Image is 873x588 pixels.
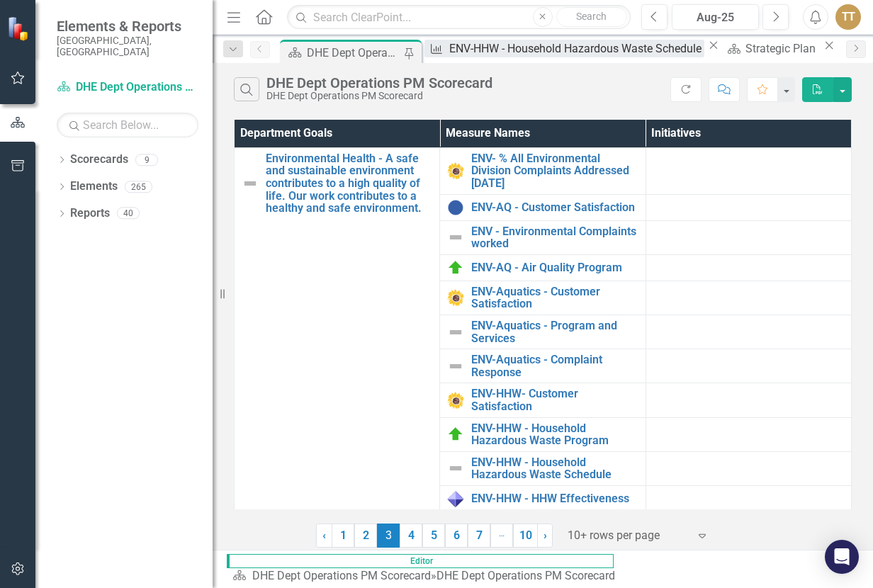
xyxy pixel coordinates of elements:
[57,79,198,96] a: DHE Dept Operations PM Scorecard
[70,179,118,195] a: Elements
[135,154,158,166] div: 9
[440,254,646,281] td: Double-Click to Edit Right Click for Context Menu
[227,554,614,568] span: Editor
[440,349,646,383] td: Double-Click to Edit Right Click for Context Menu
[322,528,326,542] span: ‹
[447,259,464,276] img: On Target
[447,162,464,179] img: Exceeded
[332,524,354,548] a: 1
[307,44,400,62] div: DHE Dept Operations PM Scorecard
[440,417,646,451] td: Double-Click to Edit Right Click for Context Menu
[440,194,646,220] td: Double-Click to Edit Right Click for Context Menu
[825,540,859,574] div: Open Intercom Messenger
[471,152,638,190] a: ENV- % All Environmental Division Complaints Addressed [DATE]
[440,147,646,194] td: Double-Click to Edit Right Click for Context Menu
[471,225,638,250] a: ENV - Environmental Complaints worked
[447,460,464,477] img: Not Defined
[440,451,646,485] td: Double-Click to Edit Right Click for Context Menu
[471,201,638,214] a: ENV-AQ - Customer Satisfaction
[468,524,490,548] a: 7
[440,485,646,511] td: Double-Click to Edit Right Click for Context Menu
[471,422,638,447] a: ENV-HHW - Household Hazardous Waste Program
[471,354,638,378] a: ENV-Aquatics - Complaint Response
[447,324,464,341] img: Not Defined
[447,199,464,216] img: No Information
[672,4,759,30] button: Aug-25
[447,289,464,306] img: Exceeded
[436,569,615,582] div: DHE Dept Operations PM Scorecard
[440,220,646,254] td: Double-Click to Edit Right Click for Context Menu
[354,524,377,548] a: 2
[440,315,646,349] td: Double-Click to Edit Right Click for Context Menu
[70,152,128,168] a: Scorecards
[835,4,861,30] button: TT
[57,18,198,35] span: Elements & Reports
[232,568,621,584] div: »
[445,524,468,548] a: 6
[266,91,492,101] div: DHE Dept Operations PM Scorecard
[576,11,607,22] span: Search
[266,75,492,91] div: DHE Dept Operations PM Scorecard
[447,490,464,507] img: Data Only
[543,528,547,542] span: ›
[471,261,638,274] a: ENV-AQ - Air Quality Program
[266,152,432,215] a: Environmental Health - A safe and sustainable environment contributes to a high quality of life. ...
[440,281,646,315] td: Double-Click to Edit Right Click for Context Menu
[471,320,638,344] a: ENV-Aquatics - Program and Services
[242,175,259,192] img: Not Defined
[471,285,638,310] a: ENV-Aquatics - Customer Satisfaction
[422,524,445,548] a: 5
[447,358,464,375] img: Not Defined
[7,16,32,41] img: ClearPoint Strategy
[471,388,638,412] a: ENV-HHW- Customer Satisfaction
[447,426,464,443] img: On Target
[447,229,464,246] img: Not Defined
[70,205,110,222] a: Reports
[125,181,152,193] div: 265
[400,524,422,548] a: 4
[513,524,538,548] a: 10
[722,40,820,57] a: Strategic Plan
[57,35,198,58] small: [GEOGRAPHIC_DATA], [GEOGRAPHIC_DATA]
[447,392,464,409] img: Exceeded
[252,569,431,582] a: DHE Dept Operations PM Scorecard
[449,40,705,57] div: ENV-HHW - Household Hazardous Waste Schedule
[471,492,638,505] a: ENV-HHW - HHW Effectiveness
[57,113,198,137] input: Search Below...
[556,7,627,27] button: Search
[677,9,754,26] div: Aug-25
[117,208,140,220] div: 40
[377,524,400,548] span: 3
[745,40,820,57] div: Strategic Plan
[424,40,704,57] a: ENV-HHW - Household Hazardous Waste Schedule
[471,456,638,481] a: ENV-HHW - Household Hazardous Waste Schedule
[287,5,631,30] input: Search ClearPoint...
[440,383,646,417] td: Double-Click to Edit Right Click for Context Menu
